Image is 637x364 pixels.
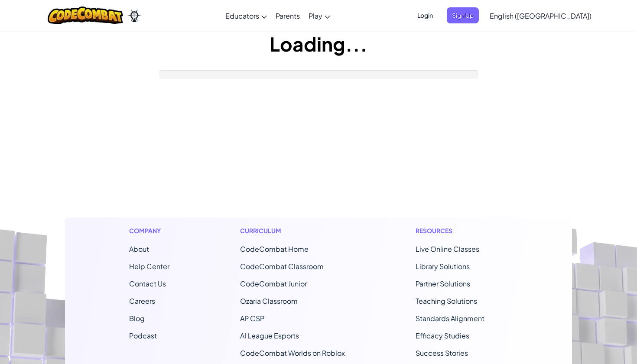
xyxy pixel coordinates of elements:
a: Play [304,4,335,27]
a: Blog [129,314,145,323]
a: Library Solutions [416,262,470,271]
a: Success Stories [416,348,468,357]
a: Parents [271,4,304,27]
span: Contact Us [129,279,166,288]
h1: Company [129,226,169,235]
img: CodeCombat logo [48,6,123,24]
span: Play [309,11,322,20]
a: CodeCombat Classroom [240,262,324,271]
a: Standards Alignment [416,314,484,323]
h1: Resources [416,226,508,235]
a: Efficacy Studies [416,331,469,340]
a: Careers [129,296,155,305]
span: CodeCombat Home [240,244,309,253]
h1: Curriculum [240,226,345,235]
a: English ([GEOGRAPHIC_DATA]) [485,4,596,27]
a: AP CSP [240,314,264,323]
span: Educators [225,11,259,20]
a: Educators [221,4,271,27]
span: English ([GEOGRAPHIC_DATA]) [490,11,591,20]
a: Ozaria Classroom [240,296,298,305]
a: AI League Esports [240,331,299,340]
button: Login [412,7,438,23]
a: Podcast [129,331,157,340]
a: CodeCombat Worlds on Roblox [240,348,345,357]
a: Partner Solutions [416,279,470,288]
a: Live Online Classes [416,244,479,253]
a: Teaching Solutions [416,296,477,305]
img: Ozaria [127,9,141,22]
a: About [129,244,149,253]
button: Sign Up [447,7,479,23]
a: Help Center [129,262,169,271]
a: CodeCombat Junior [240,279,307,288]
